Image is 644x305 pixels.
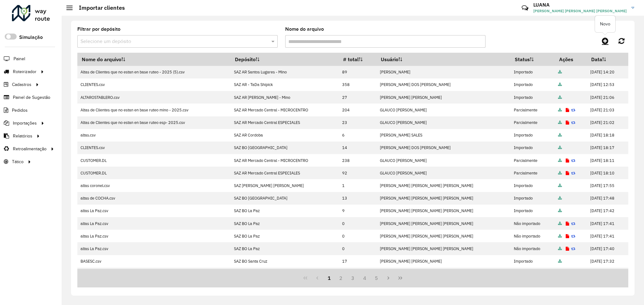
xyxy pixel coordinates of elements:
td: [PERSON_NAME] [PERSON_NAME] [376,255,510,268]
td: Importado [511,66,555,78]
button: 4 [359,272,371,284]
td: Importado [511,255,555,268]
td: 13 [339,192,377,205]
td: Não importado [511,217,555,230]
td: Importado [511,268,555,280]
td: Importado [511,91,555,104]
td: SAZ BO [GEOGRAPHIC_DATA] [230,192,339,205]
a: Exibir log de erros [566,233,569,239]
h2: Importar clientes [73,4,125,11]
a: Arquivo completo [558,233,562,239]
td: 89 [339,66,377,78]
td: 0 [339,230,377,242]
td: 14 [339,142,377,154]
td: GLAUCO [PERSON_NAME] [376,154,510,167]
a: Arquivo completo [558,246,562,251]
td: [DATE] 17:42 [587,205,628,217]
td: [DATE] 17:48 [587,192,628,205]
td: SAZ AR Mercado Central - MICROCENTRO [230,104,339,116]
a: Reimportar [571,246,575,251]
td: 17 [339,255,377,268]
td: Altas de Clientes que no estan en base ruteo - 2025 (5).csv [77,66,230,78]
a: Arquivo completo [558,132,562,138]
td: [DATE] 21:03 [587,104,628,116]
td: Importado [511,142,555,154]
td: [PERSON_NAME] [PERSON_NAME] [PERSON_NAME] [376,192,510,205]
label: Filtrar por depósito [77,25,120,33]
td: altas.csv [77,268,230,280]
td: [DATE] 18:17 [587,142,628,154]
td: 92 [339,167,377,179]
td: SAZ BO La Paz [230,230,339,242]
td: altas La Paz.csv [77,205,230,217]
th: Depósito [230,53,339,66]
button: 3 [347,272,359,284]
td: SAZ AR Mercado Central ESPECIALES [230,167,339,179]
a: Contato Rápido [518,1,532,15]
th: # total [339,53,377,66]
td: SAZ AR Mercado Central ESPECIALES [230,116,339,129]
td: [PERSON_NAME] SALES [376,268,510,280]
span: Roteirizador [13,68,36,75]
td: BASESC.csv [77,255,230,268]
span: Pedidos [12,107,28,114]
a: Reimportar [571,158,575,163]
th: Status [511,53,555,66]
td: SAZ AR Santos Lugares - Mino [230,66,339,78]
a: Arquivo completo [558,95,562,100]
td: [PERSON_NAME] SALES [376,129,510,142]
th: Usuário [376,53,510,66]
a: Arquivo completo [558,259,562,264]
td: [PERSON_NAME] [PERSON_NAME] [PERSON_NAME] [376,205,510,217]
td: Importado [511,78,555,91]
td: SAZ AR Cordoba [230,129,339,142]
td: Importado [511,179,555,192]
a: Exibir log de erros [566,246,569,251]
span: Importações [13,120,37,126]
td: Parcialmente [511,116,555,129]
td: SAZ AR Mercado Central - MICROCENTRO [230,154,339,167]
td: Parcialmente [511,167,555,179]
td: ALTAROSTABLERO.csv [77,91,230,104]
a: Exibir log de erros [566,107,569,113]
td: [DATE] 17:32 [587,255,628,268]
td: Parcialmente [511,104,555,116]
td: SAZ BO La Paz [230,217,339,230]
a: Exibir log de erros [566,221,569,226]
td: [DATE] 18:18 [587,129,628,142]
td: [PERSON_NAME] [376,66,510,78]
th: Data [587,53,628,66]
td: CUSTOMER.DL [77,167,230,179]
td: 6 [339,129,377,142]
td: Importado [511,205,555,217]
td: altas de COCHA.csv [77,192,230,205]
td: altas La Paz.csv [77,230,230,242]
th: Ações [555,53,587,66]
td: [PERSON_NAME] [PERSON_NAME] [PERSON_NAME] [376,217,510,230]
td: [DATE] 17:41 [587,230,628,242]
td: 23 [339,116,377,129]
td: SAZ BO [GEOGRAPHIC_DATA] [230,142,339,154]
td: altas.csv [77,129,230,142]
td: CUSTOMER.DL [77,154,230,167]
a: Exibir log de erros [566,158,569,163]
td: 238 [339,154,377,167]
td: 0 [339,242,377,255]
td: GLAUCO [PERSON_NAME] [376,167,510,179]
td: [DATE] 14:20 [587,66,628,78]
td: [DATE] 17:40 [587,242,628,255]
h3: LUANA [533,2,627,8]
td: 9 [339,205,377,217]
td: SAZ AR [PERSON_NAME] - Mino [230,91,339,104]
td: SAZ BO La Paz [230,242,339,255]
a: Arquivo completo [558,158,562,163]
td: [DATE] 17:09 [587,268,628,280]
a: Reimportar [571,221,575,226]
td: altas La Paz.csv [77,217,230,230]
td: [PERSON_NAME] [PERSON_NAME] [376,91,510,104]
td: altas coronel.csv [77,179,230,192]
td: GLAUCO [PERSON_NAME] [376,116,510,129]
a: Exibir log de erros [566,120,569,125]
button: 5 [371,272,383,284]
button: 1 [323,272,335,284]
